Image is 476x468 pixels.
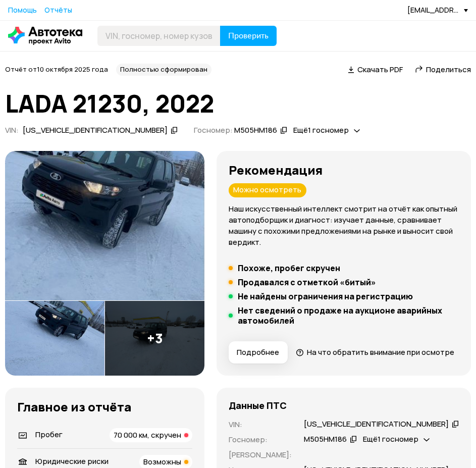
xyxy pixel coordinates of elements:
[44,5,72,15] a: Отчёты
[44,5,72,15] span: Отчёты
[8,5,37,15] span: Помощь
[17,400,192,414] h3: Главное из отчёта
[229,400,287,411] h4: Данные ПТС
[229,203,459,248] p: Наш искусственный интеллект смотрит на отчёт как опытный автоподборщик и диагност: изучает данные...
[304,419,449,430] div: [US_VEHICLE_IDENTIFICATION_NUMBER]
[363,434,418,444] span: Ещё 1 госномер
[97,26,221,46] input: VIN, госномер, номер кузова
[229,341,288,363] button: Подробнее
[229,163,459,177] h3: Рекомендация
[23,125,168,136] div: [US_VEHICLE_IDENTIFICATION_NUMBER]
[114,430,181,440] span: 70 000 км, скручен
[415,64,471,75] a: Поделиться
[293,125,349,135] span: Ещё 1 госномер
[220,26,277,46] button: Проверить
[357,64,403,75] span: Скачать PDF
[426,64,471,75] span: Поделиться
[238,291,413,301] h5: Не найдены ограничения на регистрацию
[407,5,468,15] div: [EMAIL_ADDRESS][DOMAIN_NAME]
[229,434,292,445] p: Госномер :
[229,183,306,197] div: Можно осмотреть
[307,347,454,357] span: На что обратить внимание при осмотре
[229,419,292,430] p: VIN :
[237,347,279,357] span: Подробнее
[5,90,471,117] h1: LADA 21230, 2022
[238,277,376,287] h5: Продавался с отметкой «битый»
[228,32,269,40] span: Проверить
[234,125,277,136] div: М505НМ186
[8,5,37,15] a: Помощь
[229,449,292,460] p: [PERSON_NAME] :
[35,456,109,466] span: Юридические риски
[238,263,340,273] h5: Похоже, пробег скручен
[35,429,63,440] span: Пробег
[348,64,403,75] a: Скачать PDF
[116,64,211,76] div: Полностью сформирован
[304,434,347,445] div: М505НМ186
[143,456,181,467] span: Возможны
[296,347,454,357] a: На что обратить внимание при осмотре
[5,125,19,135] span: VIN :
[5,65,108,74] span: Отчёт от 10 октября 2025 года
[194,125,233,135] span: Госномер:
[238,305,459,326] h5: Нет сведений о продаже на аукционе аварийных автомобилей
